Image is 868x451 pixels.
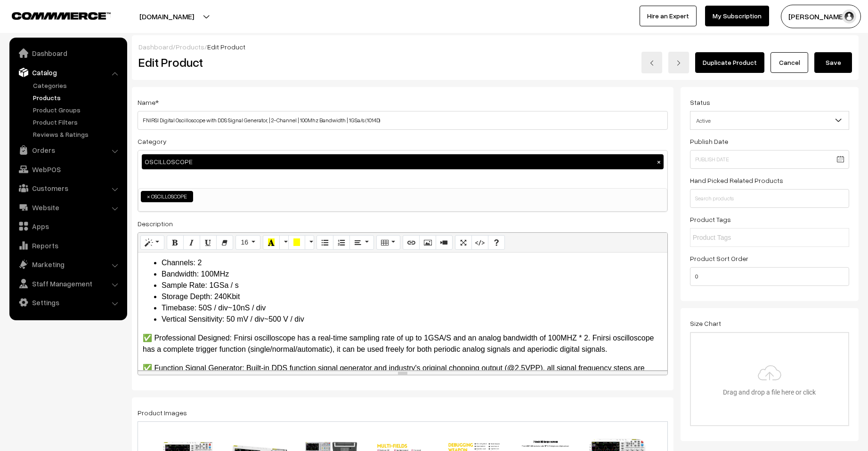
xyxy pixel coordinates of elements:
[488,235,505,250] button: Help
[333,235,350,250] button: Ordered list (CTRL+SHIFT+NUM8)
[138,371,667,375] div: resize
[200,235,217,250] button: Underline (CTRL+U)
[162,269,663,280] li: Bandwidth: 100MHz
[693,233,775,243] input: Product Tags
[771,52,808,73] a: Cancel
[162,302,663,314] li: Timebase: 50S / div~10nS / div
[471,235,488,250] button: Code View
[31,93,124,103] a: Products
[216,235,233,250] button: Remove Font Style (CTRL+\)
[162,257,663,269] li: Channels: 2
[690,136,728,146] label: Publish Date
[676,60,681,66] img: right-arrow.png
[162,280,663,291] li: Sample Rate: 1GSa / s
[138,43,173,51] a: Dashboard
[316,235,333,250] button: Unordered list (CTRL+SHIFT+NUM7)
[235,235,260,250] button: Font Size
[138,55,428,70] h2: Edit Product
[143,363,663,396] p: ✅ Function Signal Generator: Built-in DDS function signal generator and industry's original chopp...
[162,314,663,325] li: Vertical Sensitivity: 50 mV / div~500 V / div
[695,52,764,73] a: Duplicate Product
[263,235,280,250] button: Recent Color
[781,5,861,28] button: [PERSON_NAME]
[814,52,852,73] button: Save
[403,235,420,250] button: Link (CTRL+K)
[279,235,289,250] button: More Color
[138,42,852,52] div: / /
[31,129,124,139] a: Reviews & Ratings
[183,235,200,250] button: Italic (CTRL+I)
[705,6,769,26] a: My Subscription
[143,332,663,355] p: ✅ Professional Designed: Fnirsi oscilloscope has a real-time sampling rate of up to 1GSA/S and an...
[288,235,305,250] button: Background Color
[690,253,748,263] label: Product Sort Order
[12,237,124,254] a: Reports
[690,175,783,185] label: Hand Picked Related Products
[12,199,124,216] a: Website
[655,158,663,166] button: ×
[690,267,849,286] input: Enter Number
[162,291,663,302] li: Storage Depth: 240Kbit
[12,142,124,158] a: Orders
[12,275,124,292] a: Staff Management
[12,45,124,62] a: Dashboard
[176,43,204,51] a: Products
[31,117,124,127] a: Product Filters
[12,180,124,197] a: Customers
[690,97,710,107] label: Status
[690,111,849,130] span: Active
[138,111,668,130] input: Name
[455,235,472,250] button: Full Screen
[167,235,184,250] button: Bold (CTRL+B)
[12,218,124,235] a: Apps
[140,235,164,250] button: Style
[640,6,697,26] a: Hire an Expert
[12,256,124,273] a: Marketing
[419,235,436,250] button: Picture
[690,214,731,224] label: Product Tags
[376,235,400,250] button: Table
[690,189,849,208] input: Search products
[142,154,664,169] div: OSCILLOSCOPE
[207,43,245,51] span: Edit Product
[349,235,373,250] button: Paragraph
[12,12,111,19] img: COMMMERCE
[31,105,124,115] a: Product Groups
[690,112,849,129] span: Active
[12,9,94,21] a: COMMMERCE
[12,294,124,311] a: Settings
[649,60,655,66] img: left-arrow.png
[842,9,856,24] img: user
[12,64,124,81] a: Catalog
[305,235,314,250] button: More Color
[138,408,187,418] label: Product Images
[106,5,227,28] button: [DOMAIN_NAME]
[138,219,173,229] label: Description
[690,150,849,169] input: Publish Date
[138,97,159,107] label: Name
[241,238,248,246] span: 16
[690,318,721,328] label: Size Chart
[436,235,453,250] button: Video
[31,80,124,90] a: Categories
[12,161,124,178] a: WebPOS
